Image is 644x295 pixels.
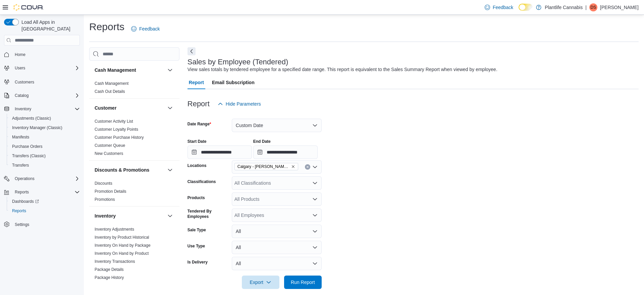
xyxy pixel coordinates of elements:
p: | [585,3,587,11]
span: Reports [9,207,80,215]
button: Discounts & Promotions [166,166,174,174]
span: Inventory Manager (Classic) [12,125,62,130]
button: Reports [1,187,83,197]
nav: Complex example [4,47,80,247]
a: Customer Purchase History [95,135,144,140]
span: Inventory Adjustments [95,227,134,232]
h3: Sales by Employee (Tendered) [187,58,288,66]
span: Users [12,64,80,72]
h3: Discounts & Promotions [95,167,149,173]
button: Open list of options [312,164,318,170]
span: Hide Parameters [226,101,261,107]
span: Catalog [12,92,80,100]
span: Package Details [95,267,124,272]
button: Catalog [12,92,31,100]
span: Calgary - Shepard Regional [234,163,298,170]
button: Customer [95,105,165,111]
input: Press the down key to open a popover containing a calendar. [187,145,252,159]
span: Export [246,276,275,289]
button: Custom Date [232,119,322,132]
label: Tendered By Employees [187,209,229,219]
button: Clear input [305,164,310,170]
label: Use Type [187,243,205,249]
span: New Customers [95,151,123,156]
button: Inventory [12,105,34,113]
button: Purchase Orders [7,142,83,151]
a: Inventory Manager (Classic) [9,124,65,132]
span: Customer Queue [95,143,125,148]
a: Cash Out Details [95,89,125,94]
a: Dashboards [7,197,83,206]
a: New Customers [95,151,123,156]
button: Users [12,64,28,72]
span: Package History [95,275,124,280]
button: Inventory [166,212,174,220]
button: All [232,257,322,270]
a: Manifests [9,133,32,141]
button: Manifests [7,132,83,142]
h3: Cash Management [95,67,136,73]
span: Inventory by Product Historical [95,235,149,240]
span: Load All Apps in [GEOGRAPHIC_DATA] [19,19,80,32]
a: Customer Activity List [95,119,133,124]
button: Hide Parameters [215,97,264,111]
label: Date Range [187,121,211,127]
a: Package Details [95,267,124,272]
img: Cova [13,4,44,11]
span: DS [591,3,596,11]
span: Manifests [12,134,29,140]
span: Transfers (Classic) [9,152,80,160]
span: Dashboards [12,199,39,204]
a: Cash Management [95,81,128,86]
span: Settings [15,222,29,227]
a: Feedback [128,22,162,36]
button: Open list of options [312,196,318,202]
a: Customer Loyalty Points [95,127,138,132]
button: All [232,225,322,238]
span: Inventory [12,105,80,113]
button: Inventory [1,104,83,114]
button: Adjustments (Classic) [7,114,83,123]
a: Promotions [95,197,115,202]
span: Purchase Orders [12,144,43,149]
a: Feedback [482,1,516,14]
button: Reports [12,188,32,196]
span: Users [15,65,25,71]
label: Is Delivery [187,259,208,265]
span: Customers [15,79,34,85]
span: Inventory On Hand by Product [95,251,149,256]
a: Inventory On Hand by Package [95,243,151,248]
a: Transfers (Classic) [9,152,48,160]
h3: Inventory [95,213,116,219]
span: Promotion Details [95,189,126,194]
a: Discounts [95,181,112,186]
span: Feedback [139,25,160,32]
a: Inventory Transactions [95,259,135,264]
span: Email Subscription [212,76,255,89]
label: Sale Type [187,227,206,233]
span: Run Report [291,279,315,286]
label: Start Date [187,139,207,144]
button: Catalog [1,91,83,100]
input: Dark Mode [519,4,533,11]
span: Settings [12,220,80,229]
a: Home [12,51,28,59]
span: Customer Activity List [95,119,133,124]
span: Reports [15,189,29,195]
div: Dorothy Szczepanski [589,3,597,11]
button: Cash Management [166,66,174,74]
a: Adjustments (Classic) [9,114,54,122]
button: Users [1,63,83,73]
button: Remove Calgary - Shepard Regional from selection in this group [291,165,295,169]
span: Feedback [493,4,513,11]
span: Manifests [9,133,80,141]
span: Promotions [95,197,115,202]
div: Discounts & Promotions [89,179,179,206]
input: Press the down key to open a popover containing a calendar. [253,145,318,159]
a: Promotion Details [95,189,126,194]
button: Operations [1,174,83,183]
span: Home [15,52,25,57]
a: Purchase Orders [9,142,45,151]
span: Operations [15,176,35,181]
span: Dark Mode [519,11,519,11]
